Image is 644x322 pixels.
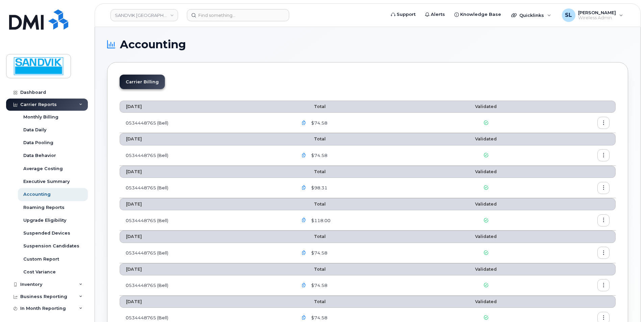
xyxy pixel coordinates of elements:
[433,231,539,243] th: Validated
[310,217,330,224] span: $118.00
[310,120,327,126] span: $74.58
[298,267,326,272] span: Total
[120,133,292,145] th: [DATE]
[120,210,292,231] td: 0534448765 (Bell)
[298,202,326,207] span: Total
[298,299,326,304] span: Total
[298,169,326,174] span: Total
[120,263,292,275] th: [DATE]
[120,243,292,263] td: 0534448765 (Bell)
[120,178,292,198] td: 0534448765 (Bell)
[120,231,292,243] th: [DATE]
[433,166,539,178] th: Validated
[120,275,292,296] td: 0534448765 (Bell)
[120,39,186,50] span: Accounting
[310,152,327,159] span: $74.58
[310,282,327,289] span: $74.58
[120,145,292,166] td: 0534448765 (Bell)
[120,101,292,113] th: [DATE]
[298,104,326,109] span: Total
[433,101,539,113] th: Validated
[310,315,327,321] span: $74.58
[433,198,539,210] th: Validated
[433,296,539,308] th: Validated
[298,234,326,239] span: Total
[298,136,326,141] span: Total
[120,113,292,133] td: 0534448765 (Bell)
[433,133,539,145] th: Validated
[120,296,292,308] th: [DATE]
[310,250,327,256] span: $74.58
[310,185,327,191] span: $98.31
[120,166,292,178] th: [DATE]
[120,198,292,210] th: [DATE]
[433,263,539,275] th: Validated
